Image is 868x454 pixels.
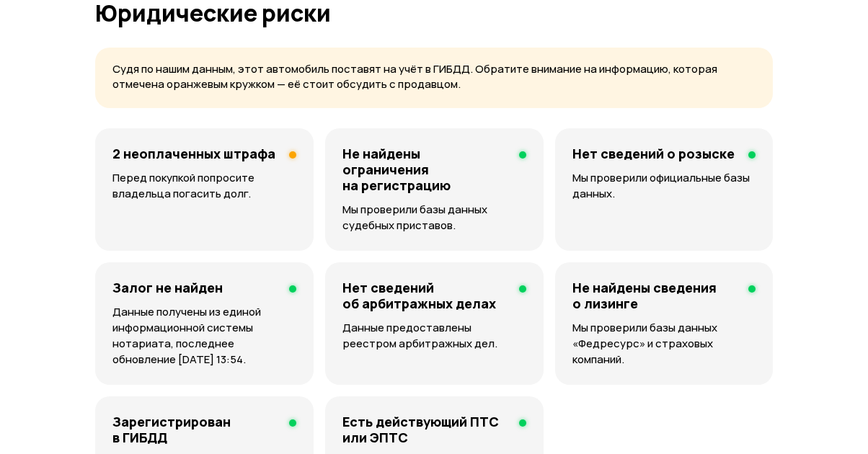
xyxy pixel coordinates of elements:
p: Мы проверили базы данных судебных приставов. [342,202,527,233]
h4: Есть действующий ПТС или ЭПТС [342,414,508,445]
h4: Нет сведений о розыске [572,146,735,161]
h4: Зарегистрирован в ГИБДД [112,414,278,445]
h4: Залог не найден [112,280,223,295]
p: Перед покупкой попросите владельца погасить долг. [112,170,296,202]
h4: Не найдены ограничения на регистрацию [342,146,508,193]
p: Данные предоставлены реестром арбитражных дел. [342,320,527,352]
p: Данные получены из единой информационной системы нотариата, последнее обновление [DATE] 13:54. [112,304,296,368]
p: Мы проверили официальные базы данных. [572,170,756,202]
p: Мы проверили базы данных «Федресурс» и страховых компаний. [572,320,756,368]
h4: Нет сведений об арбитражных делах [342,280,508,311]
p: Судя по нашим данным, этот автомобиль поставят на учёт в ГИБДД. Обратите внимание на информацию, ... [112,62,756,92]
h4: 2 неоплаченных штрафа [112,146,275,161]
h4: Не найдены сведения о лизинге [572,280,737,311]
